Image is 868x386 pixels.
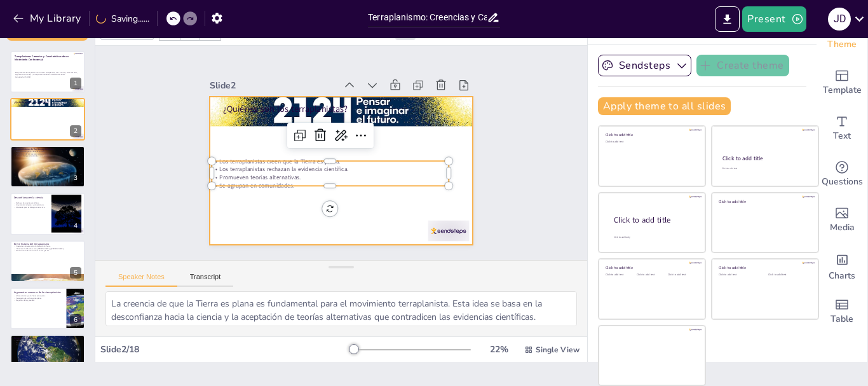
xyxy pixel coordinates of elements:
[14,340,81,342] p: La Tierra es un geoide.
[14,247,81,250] p: Influencia de filósofos como [PERSON_NAME] y [PERSON_NAME].
[70,362,81,373] div: 7
[105,273,177,287] button: Speaker Notes
[70,172,81,184] div: 3
[14,100,81,104] p: ¿Quiénes son los terraplanistas?
[614,215,695,226] div: Click to add title
[14,297,63,300] p: Percepción de un horizonte plano.
[10,193,85,235] div: 4
[817,243,867,289] div: Add charts and graphs
[817,197,867,243] div: Add images, graphics, shapes or video
[14,344,81,347] p: Curvatura visible en el horizonte.
[668,273,696,277] div: Click to add text
[536,345,580,355] span: Single View
[606,265,696,270] div: Click to add title
[105,291,577,326] textarea: La creencia de que la Tierra es plana es fundamental para el movimiento terraplanista. Esta idea ...
[368,8,487,27] input: Insert title
[768,273,808,277] div: Click to add text
[15,71,79,76] p: Esta presentación explora el movimiento terraplanista, sus creencias, características, argumentos...
[827,38,857,52] span: Theme
[722,155,807,162] div: Click to add title
[14,336,81,340] p: Respuesta científica
[10,240,85,282] div: 5
[10,51,85,93] div: 1
[14,249,81,252] p: Renacimiento del movimiento en el siglo XXI.
[14,242,81,245] p: Breve historia del terraplanismo
[235,42,358,92] div: Slide 2
[817,60,867,106] div: Add ready made slides
[598,97,731,115] button: Apply theme to all slides
[817,289,867,334] div: Add a table
[606,132,696,137] div: Click to add title
[833,129,851,143] span: Text
[212,125,440,206] p: Los terraplanistas rechazan la evidencia científica.
[15,55,68,62] strong: Terraplanismo: Creencias y Características de un Movimiento Controversial
[742,6,806,32] button: Present
[177,273,234,287] button: Transcript
[722,167,806,170] div: Click to add text
[209,132,437,214] p: Promueven teorías alternativas.
[10,98,85,140] div: 2
[831,312,853,326] span: Table
[14,204,48,207] p: Argumentos religiosos y conspirativos.
[719,265,810,270] div: Click to add title
[100,343,349,355] div: Slide 2 / 18
[14,148,81,151] p: Características de los terraplanistas
[96,13,149,25] div: Saving......
[70,125,81,137] div: 2
[14,294,63,297] p: Afirmación de que la Tierra está quieta.
[14,207,48,209] p: Obstáculo para el diálogo constructivo.
[719,198,810,203] div: Click to add title
[14,153,81,155] p: Visión del cielo con cuerpos celestes cercanos.
[240,69,470,154] p: ¿Quiénes son los terraplanistas?
[719,273,759,277] div: Click to add text
[10,287,85,329] div: 6
[70,314,81,326] div: 6
[823,83,862,97] span: Template
[14,202,48,204] p: Rechazo de pruebas científicas.
[598,55,691,76] button: Sendsteps
[715,6,740,32] button: Export to PowerPoint
[70,267,81,279] div: 5
[484,343,514,355] div: 22 %
[14,291,63,294] p: Argumentos comunes de los terraplanistas
[70,220,81,231] div: 4
[15,76,79,78] p: Generated with [URL]
[606,141,696,144] div: Click to add text
[614,236,694,239] div: Click to add body
[829,269,855,283] span: Charts
[10,146,85,188] div: 3
[10,8,86,29] button: My Library
[822,175,863,189] span: Questions
[14,150,81,153] p: Afirmación de que la Tierra es un disco.
[606,273,634,277] div: Click to add text
[817,106,867,151] div: Add text boxes
[830,221,855,235] span: Media
[828,6,851,32] button: J d
[14,341,81,344] p: Pruebas claras de esfericidad.
[70,78,81,89] div: 1
[828,8,851,31] div: J d
[10,334,85,376] div: 7
[637,273,665,277] div: Click to add text
[14,196,48,200] p: Desconfianza en la ciencia
[14,300,63,302] p: Negación de la gravedad.
[14,155,81,158] p: Creencia de que la Antártida es un muro de hielo.
[696,55,789,76] button: Create theme
[817,151,867,197] div: Get real-time input from your audience
[14,245,81,247] p: Creencias antiguas sobre la forma de la Tierra.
